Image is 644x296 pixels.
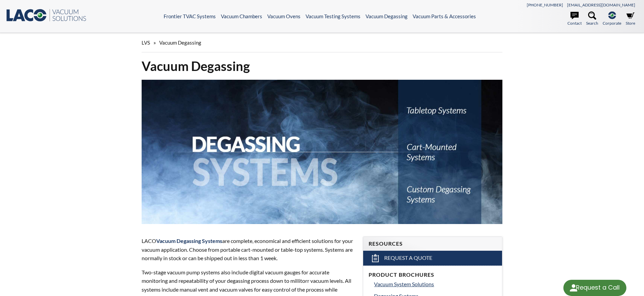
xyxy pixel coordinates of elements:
h4: Product Brochures [369,271,497,278]
a: Store [626,11,635,26]
a: [PHONE_NUMBER] [527,2,563,7]
a: Request a Quote [363,251,502,266]
a: Vacuum Ovens [267,13,300,19]
a: Search [586,11,598,26]
span: Corporate [603,20,621,26]
span: Vacuum Degassing [159,40,201,46]
span: Request a Quote [384,254,432,262]
img: round button [568,282,579,293]
a: Vacuum Parts & Accessories [413,13,476,19]
h1: Vacuum Degassing [142,58,503,74]
a: Vacuum System Solutions [374,280,497,289]
span: LVS [142,40,150,46]
a: Frontier TVAC Systems [164,13,216,19]
a: Vacuum Degassing [366,13,408,19]
a: [EMAIL_ADDRESS][DOMAIN_NAME] [567,2,635,7]
h4: Resources [369,240,497,247]
div: Request a Call [576,280,620,295]
img: Degassing Systems header [142,80,503,224]
strong: Vacuum Degassing Systems [156,238,222,244]
a: Contact [567,11,582,26]
span: Vacuum System Solutions [374,281,434,287]
div: » [142,33,503,52]
a: Vacuum Chambers [221,13,262,19]
p: LACO are complete, economical and efficient solutions for your vacuum application. Choose from po... [142,237,355,263]
div: Request a Call [563,280,626,296]
a: Vacuum Testing Systems [306,13,360,19]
